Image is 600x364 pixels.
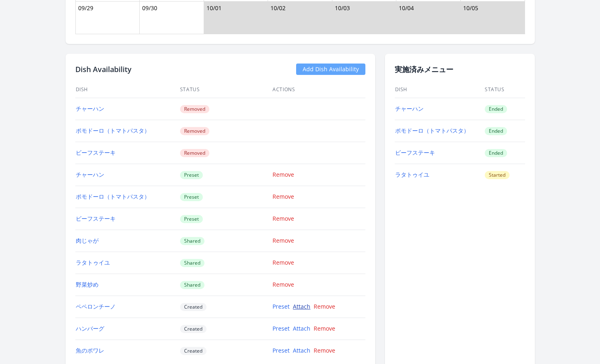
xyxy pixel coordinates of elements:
td: 10/05 [460,1,525,34]
span: Created [180,347,207,355]
a: Preset [273,325,290,332]
td: 10/01 [204,1,268,34]
span: Created [180,325,207,333]
span: Ended [485,105,507,113]
a: 肉じゃが [76,237,99,244]
th: Status [180,81,272,98]
span: Preset [180,193,203,201]
a: Remove [273,215,294,222]
td: 10/04 [396,1,461,34]
a: Remove [273,193,294,200]
span: Preset [180,215,203,223]
a: 野菜炒め [76,281,99,288]
a: ポモドーロ（トマトパスタ） [395,127,469,134]
a: ビーフステーキ [395,149,435,156]
a: チャーハン [395,105,424,112]
span: Shared [180,237,204,245]
td: 09/29 [75,1,140,34]
td: 10/03 [332,1,396,34]
a: Preset [273,346,290,354]
a: チャーハン [76,171,104,178]
a: Remove [273,259,294,266]
a: Attach [293,303,310,310]
a: ペペロンチーノ [76,303,116,310]
span: Removed [180,149,209,157]
a: Remove [273,171,294,178]
a: ポモドーロ（トマトパスタ） [76,193,150,200]
th: Dish [75,81,180,98]
a: Attach [293,325,310,332]
span: Shared [180,281,204,289]
a: Add Dish Availability [296,64,365,75]
span: Ended [485,127,507,135]
th: Dish [395,81,485,98]
a: Remove [314,303,335,310]
a: ラタトゥイユ [76,259,110,266]
a: 魚のポワレ [76,346,104,354]
a: Remove [273,281,294,288]
a: Attach [293,346,310,354]
a: チャーハン [76,105,104,112]
a: Preset [273,303,290,310]
h2: 実施済みメニュー [395,64,525,75]
a: ポモドーロ（トマトパスタ） [76,127,150,134]
span: Removed [180,105,209,113]
a: ラタトゥイユ [395,171,429,178]
span: Created [180,303,207,311]
th: Status [484,81,525,98]
a: ハンバーグ [76,325,104,332]
a: Remove [314,325,335,332]
a: ビーフステーキ [76,149,116,156]
span: Ended [485,149,507,157]
span: Started [485,171,510,179]
a: ビーフステーキ [76,215,116,222]
a: Remove [314,346,335,354]
td: 10/02 [268,1,332,34]
span: Shared [180,259,204,267]
a: Remove [273,237,294,244]
span: Preset [180,171,203,179]
td: 09/30 [140,1,204,34]
span: Removed [180,127,209,135]
h2: Dish Availability [75,64,132,75]
th: Actions [272,81,365,98]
